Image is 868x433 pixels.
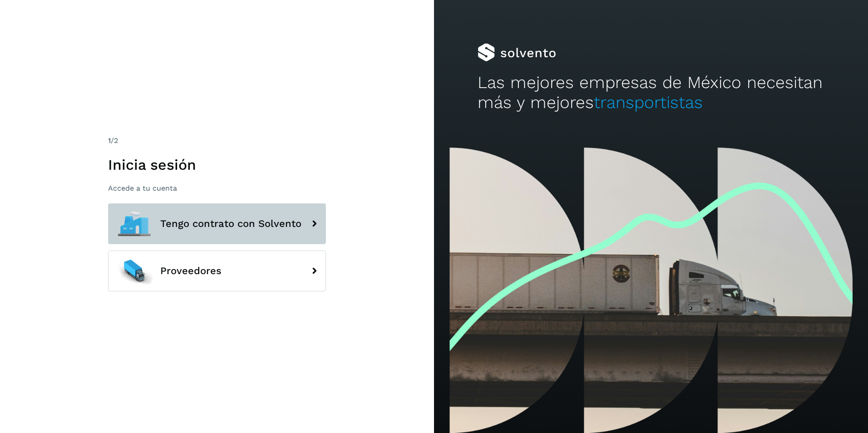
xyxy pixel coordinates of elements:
button: Tengo contrato con Solvento [108,203,326,244]
span: transportistas [594,93,703,112]
h1: Inicia sesión [108,156,326,173]
span: Tengo contrato con Solvento [160,218,301,229]
div: /2 [108,135,326,146]
h2: Las mejores empresas de México necesitan más y mejores [478,73,825,113]
button: Proveedores [108,251,326,291]
span: Proveedores [160,266,222,276]
span: 1 [108,136,111,145]
p: Accede a tu cuenta [108,184,326,192]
